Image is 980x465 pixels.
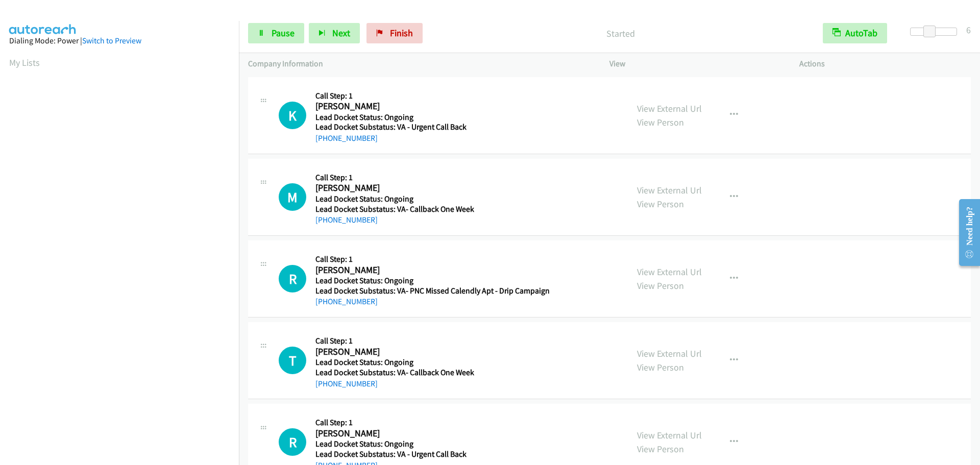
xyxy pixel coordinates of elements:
[315,297,378,306] a: [PHONE_NUMBER]
[823,23,887,43] button: AutoTab
[950,192,980,273] iframe: Resource Center
[637,429,702,441] a: View External Url
[309,23,360,43] button: Next
[966,23,971,37] div: 6
[248,58,591,70] p: Company Information
[315,418,546,428] h5: Call Step: 1
[279,265,306,292] h1: R
[332,27,350,39] span: Next
[637,198,684,210] a: View Person
[272,27,295,39] span: Pause
[315,215,378,225] a: [PHONE_NUMBER]
[315,357,546,368] h5: Lead Docket Status: Ongoing
[315,449,546,459] h5: Lead Docket Substatus: VA - Urgent Call Back
[315,276,550,286] h5: Lead Docket Status: Ongoing
[315,112,546,123] h5: Lead Docket Status: Ongoing
[315,336,546,346] h5: Call Step: 1
[279,347,306,374] div: The call is yet to be attempted
[637,103,702,114] a: View External Url
[279,265,306,292] div: The call is yet to be attempted
[279,183,306,211] h1: M
[637,184,702,196] a: View External Url
[637,280,684,291] a: View Person
[9,57,40,68] a: My Lists
[799,58,971,70] p: Actions
[315,439,546,449] h5: Lead Docket Status: Ongoing
[637,266,702,278] a: View External Url
[315,91,546,101] h5: Call Step: 1
[637,116,684,128] a: View Person
[279,428,306,456] div: The call is yet to be attempted
[279,428,306,456] h1: R
[315,122,546,132] h5: Lead Docket Substatus: VA - Urgent Call Back
[315,182,546,194] h2: [PERSON_NAME]
[315,428,546,439] h2: [PERSON_NAME]
[315,204,546,214] h5: Lead Docket Substatus: VA- Callback One Week
[82,36,141,45] a: Switch to Preview
[315,346,546,358] h2: [PERSON_NAME]
[609,58,781,70] p: View
[436,27,804,40] p: Started
[366,23,423,43] a: Finish
[315,379,378,388] a: [PHONE_NUMBER]
[315,368,546,378] h5: Lead Docket Substatus: VA- Callback One Week
[315,286,550,296] h5: Lead Docket Substatus: VA- PNC Missed Calendly Apt - Drip Campaign
[315,254,550,264] h5: Call Step: 1
[315,194,546,204] h5: Lead Docket Status: Ongoing
[279,102,306,129] div: The call is yet to be attempted
[637,361,684,373] a: View Person
[279,183,306,211] div: The call is yet to be attempted
[315,101,546,112] h2: [PERSON_NAME]
[279,102,306,129] h1: K
[9,35,230,47] div: Dialing Mode: Power |
[248,23,304,43] a: Pause
[637,348,702,359] a: View External Url
[279,347,306,374] h1: T
[390,27,413,39] span: Finish
[315,173,546,183] h5: Call Step: 1
[637,443,684,455] a: View Person
[315,133,378,143] a: [PHONE_NUMBER]
[315,264,546,276] h2: [PERSON_NAME]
